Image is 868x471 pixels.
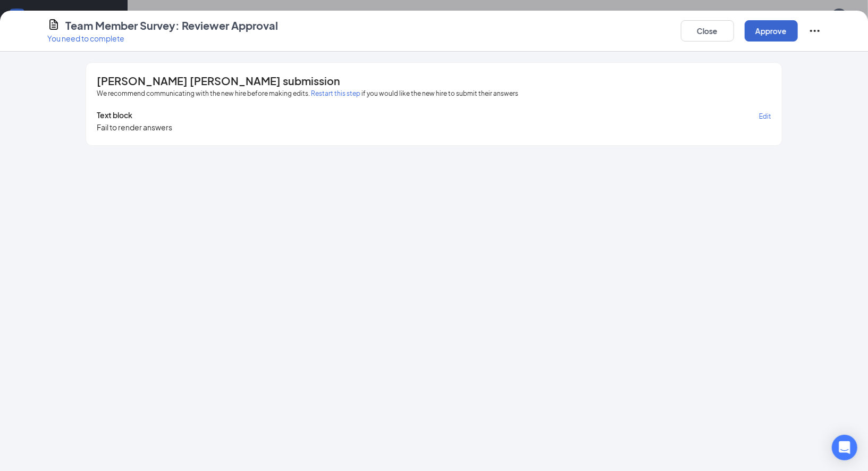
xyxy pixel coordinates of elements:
[759,112,771,120] span: Edit
[97,122,172,133] div: Fail to render answers
[808,24,821,37] svg: Ellipses
[47,18,60,31] svg: CustomFormIcon
[759,110,771,122] button: Edit
[47,33,278,44] p: You need to complete
[832,435,857,460] div: Open Intercom Messenger
[681,20,734,42] button: Close
[97,88,518,99] span: We recommend communicating with the new hire before making edits. if you would like the new hire ...
[65,18,278,33] h4: Team Member Survey: Reviewer Approval
[97,110,132,122] span: Text block
[311,88,360,99] button: Restart this step
[97,76,340,86] span: [PERSON_NAME] [PERSON_NAME] submission
[745,20,798,42] button: Approve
